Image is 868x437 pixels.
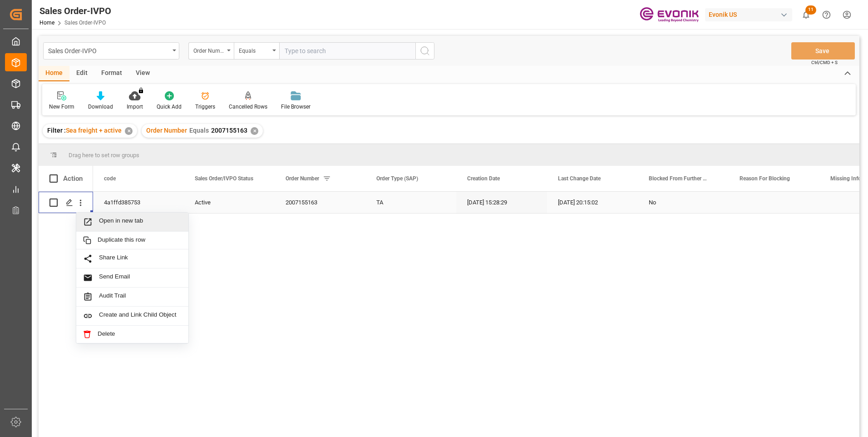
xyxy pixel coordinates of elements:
div: Triggers [195,103,215,111]
div: Evonik US [705,8,792,21]
div: Active [195,192,264,213]
div: View [129,66,157,81]
span: Order Type (SAP) [376,175,418,182]
img: Evonik-brand-mark-Deep-Purple-RGB.jpeg_1700498283.jpeg [640,7,699,23]
div: Press SPACE to select this row. [39,192,93,214]
div: Sales Order-IVPO [39,4,111,18]
span: code [104,175,116,182]
span: Drag here to set row groups [69,152,139,159]
button: open menu [234,42,279,60]
div: 4a1ffd385753 [93,192,184,213]
button: open menu [188,42,234,60]
button: open menu [43,42,179,60]
div: Download [88,103,113,111]
span: Sea freight + active [66,127,122,134]
div: ✕ [251,127,258,135]
span: Creation Date [467,175,500,182]
div: Action [63,174,83,183]
span: 2007155163 [211,127,247,134]
button: Save [791,42,855,60]
span: Blocked From Further Processing [649,175,710,182]
div: Cancelled Rows [229,103,267,111]
div: Sales Order-IVPO [48,45,169,56]
button: search button [415,42,434,60]
div: File Browser [281,103,311,111]
button: Help Center [816,5,837,25]
div: [DATE] 15:28:29 [456,192,547,213]
div: Quick Add [157,103,182,111]
div: [DATE] 20:15:02 [547,192,638,213]
span: Reason For Blocking [740,175,790,182]
div: 2007155163 [275,192,365,213]
div: Format [94,66,129,81]
div: Edit [69,66,94,81]
input: Type to search [279,42,415,60]
span: Last Change Date [558,175,601,182]
div: Order Number [193,45,224,55]
span: Order Number [286,175,319,182]
div: New Form [49,103,74,111]
button: Evonik US [705,6,796,23]
span: Sales Order/IVPO Status [195,175,253,182]
div: Equals [239,45,270,55]
span: Equals [189,127,209,134]
div: ✕ [125,127,133,135]
div: TA [365,192,456,213]
span: Filter : [47,127,66,134]
div: No [649,192,718,213]
button: show 11 new notifications [796,5,816,25]
span: Order Number [146,127,187,134]
div: Home [39,66,69,81]
span: 11 [805,5,816,15]
span: Ctrl/CMD + S [811,59,838,66]
a: Home [39,20,54,26]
